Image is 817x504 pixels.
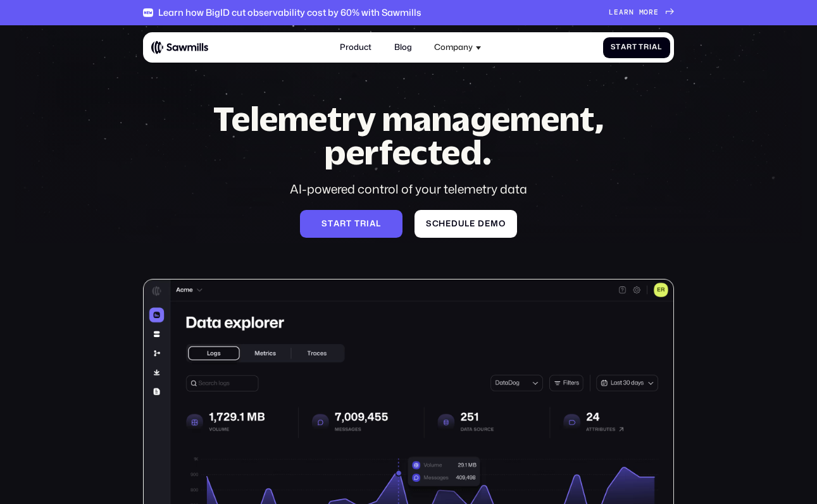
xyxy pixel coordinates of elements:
[328,219,334,228] span: t
[446,219,451,228] span: e
[426,219,432,228] span: S
[629,8,634,17] span: n
[434,42,473,52] div: Company
[334,219,340,228] span: a
[649,43,652,52] span: i
[470,219,475,228] span: e
[639,8,644,17] span: m
[490,219,499,228] span: m
[451,219,458,228] span: d
[346,219,352,228] span: t
[649,8,654,17] span: r
[624,8,629,17] span: r
[652,43,658,52] span: a
[321,219,328,228] span: S
[334,37,378,59] a: Product
[192,102,626,168] h1: Telemetry management, perfected.
[340,219,346,228] span: r
[603,37,670,58] a: StartTrial
[465,219,470,228] span: l
[458,219,465,228] span: u
[366,219,370,228] span: i
[478,219,485,228] span: d
[499,219,506,228] span: o
[644,8,649,17] span: o
[376,219,381,228] span: l
[616,43,621,52] span: t
[354,219,360,228] span: t
[415,210,516,238] a: Scheduledemo
[611,43,616,52] span: S
[627,43,632,52] span: r
[619,8,624,17] span: a
[621,43,627,52] span: a
[388,37,418,59] a: Blog
[654,8,659,17] span: e
[432,219,439,228] span: c
[632,43,637,52] span: t
[192,180,626,197] div: AI-powered control of your telemetry data
[658,43,662,52] span: l
[485,219,490,228] span: e
[300,210,402,238] a: Starttrial
[639,43,644,52] span: T
[439,219,446,228] span: h
[614,8,619,17] span: e
[158,7,421,18] div: Learn how BigID cut observability cost by 60% with Sawmills
[428,37,487,59] div: Company
[609,8,674,17] a: Learnmore
[644,43,649,52] span: r
[370,219,376,228] span: a
[609,8,614,17] span: L
[360,219,366,228] span: r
